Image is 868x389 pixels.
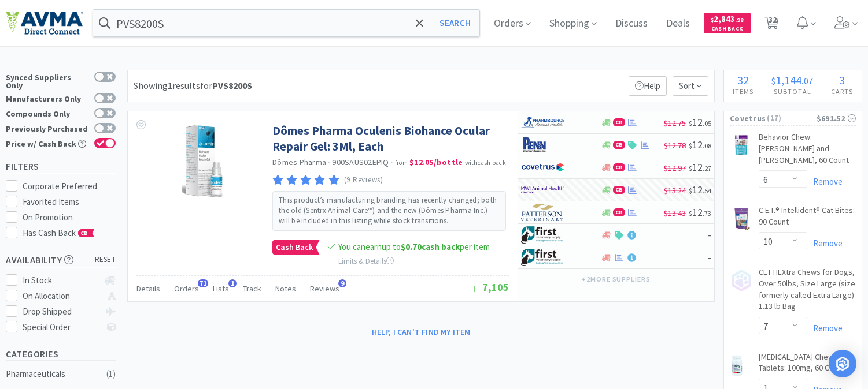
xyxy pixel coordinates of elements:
[521,181,564,199] img: f6b2451649754179b5b4e0c70c3f7cb0_2.png
[332,157,389,167] span: 900SAUS02EPIQ
[760,20,784,30] a: 32
[689,138,711,151] span: 12
[730,269,753,292] img: no_image.png
[689,186,692,195] span: $
[614,119,625,126] span: CB
[703,209,711,218] span: . 73
[6,11,83,35] img: e4e33dab9f054f5782a47901c742baa9_102.png
[673,76,708,96] span: Sort
[23,227,95,238] span: Has Cash Back
[689,141,692,150] span: $
[839,73,845,87] span: 3
[703,164,711,173] span: . 27
[93,10,479,36] input: Search by item, sku, manufacturer, ingredient, size...
[629,76,667,96] p: Help
[23,305,99,319] div: Drop Shipped
[465,159,506,167] span: with cash back
[807,238,843,249] a: Remove
[771,75,775,87] span: $
[23,274,99,287] div: In Stock
[6,253,116,267] h5: Availability
[344,174,383,186] p: (9 Reviews)
[23,179,116,193] div: Corporate Preferred
[182,123,225,198] img: 6e761712bb7143a9b7a9c9dfd0a53e80_563157.jpeg
[664,163,686,173] span: $12.97
[703,186,711,195] span: . 54
[704,8,751,39] a: $2,843.98Cash Back
[763,86,822,97] h4: Subtotal
[401,241,422,252] span: $0.70
[711,16,714,24] span: $
[23,289,99,303] div: On Allocation
[521,249,564,266] img: 67d67680309e4a0bb49a5ff0391dcc42_6.png
[213,283,229,294] span: Lists
[689,119,692,128] span: $
[212,80,252,91] strong: PVS8200S
[106,367,116,381] div: ( 1 )
[735,16,744,24] span: . 98
[763,74,822,86] div: .
[310,283,339,294] span: Reviews
[521,159,564,176] img: 77fca1acd8b6420a9015268ca798ef17_1.png
[689,209,692,218] span: $
[730,207,753,230] img: 618ffa3c7f954ac99383e2bf0e9468e1_393150.png
[470,280,509,294] span: 7,105
[614,209,625,216] span: CB
[708,228,711,241] span: -
[766,113,816,124] span: ( 17 )
[23,195,116,209] div: Favorited Items
[817,112,856,125] div: $691.52
[730,134,753,155] img: 681b1b4e6b9343e5b852ff4c99cff639_515938.png
[703,141,711,150] span: . 08
[243,283,261,294] span: Track
[614,186,625,193] span: CB
[689,205,711,219] span: 12
[759,351,856,379] a: [MEDICAL_DATA] Chewable Tablets: 100mg, 60 Count
[730,354,744,377] img: 7e24c9db1e8540d890c59fab0d20253b_501621.png
[829,350,856,377] div: Open Intercom Messenger
[708,250,711,264] span: -
[272,157,326,167] a: Dômes Pharma
[174,283,199,294] span: Orders
[614,164,625,171] span: CB
[759,205,856,232] a: C.E.T.® Intellident® Cat Bites: 90 Count
[614,141,625,148] span: CB
[711,13,744,24] span: 2,843
[431,10,479,36] button: Search
[279,195,500,227] p: This product’s manufacturing branding has recently changed; both the old (Sentrx Animal Care™) an...
[521,226,564,244] img: 67d67680309e4a0bb49a5ff0391dcc42_6.png
[689,115,711,129] span: 12
[6,108,88,118] div: Compounds Only
[611,18,652,29] a: Discuss
[689,164,692,173] span: $
[759,132,856,170] a: Behavior Chew: [PERSON_NAME] and [PERSON_NAME], 60 Count
[338,256,394,266] span: Limits & Details
[391,157,393,167] span: ·
[365,322,478,342] button: Help, I can't find my item
[689,160,711,174] span: 12
[521,204,564,221] img: f5e969b455434c6296c6d81ef179fa71_3.png
[689,183,711,196] span: 12
[6,160,116,173] h5: Filters
[807,323,843,334] a: Remove
[198,279,208,287] span: 71
[6,93,88,103] div: Manufacturers Only
[711,26,744,33] span: Cash Back
[6,123,88,133] div: Previously Purchased
[338,279,346,287] span: 9
[664,118,686,128] span: $12.75
[79,230,90,237] span: CB
[822,86,862,97] h4: Carts
[228,279,237,287] span: 1
[200,80,252,91] span: for
[6,367,99,381] div: Pharmaceuticals
[807,176,843,187] a: Remove
[134,78,252,93] div: Showing 1 results
[6,72,88,89] div: Synced Suppliers Only
[273,240,316,255] span: Cash Back
[724,86,763,97] h4: Items
[23,320,99,334] div: Special Order
[703,119,711,128] span: . 05
[328,157,330,167] span: ·
[6,138,88,148] div: Price w/ Cash Back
